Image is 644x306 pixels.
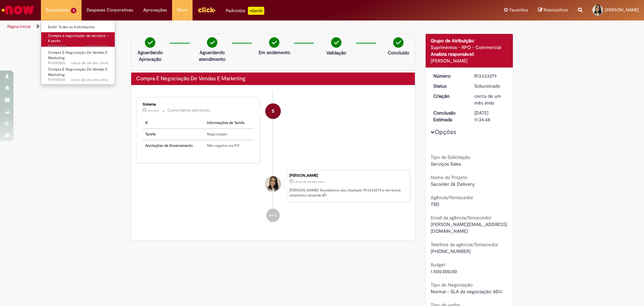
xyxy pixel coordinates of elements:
[226,7,264,15] div: Padroniza
[248,7,264,15] p: +GenAi
[143,140,204,151] th: Anotações de Encerramento
[544,7,568,13] span: Rascunhos
[41,24,115,31] a: Exibir Todas as Solicitações
[143,129,204,140] th: Tarefa
[167,107,210,113] small: Comentários adicionais
[474,93,505,106] div: 29/07/2025 13:34:41
[265,176,281,192] div: Rafaella Caroline De Souza Esteves
[84,44,108,49] time: 12/03/2025 08:53:19
[272,103,274,119] span: S
[143,7,167,13] span: Aprovações
[198,5,216,15] img: click_logo_yellow_360x200.png
[41,32,115,47] a: Aberto R12797332 : Compra e negociação de serviços - 8 packs
[87,7,133,13] span: Despesas Corporativas
[71,60,108,65] span: cerca de um ano atrás
[431,51,508,57] div: Analista responsável:
[289,174,406,178] div: [PERSON_NAME]
[71,8,76,13] span: 3
[71,77,108,82] span: cerca de um ano atrás
[294,180,324,184] span: cerca de um mês atrás
[431,57,508,64] div: [PERSON_NAME]
[331,37,341,48] img: check-circle-green.png
[134,49,166,62] p: Aguardando Aprovação
[207,37,217,48] img: check-circle-green.png
[71,60,108,65] time: 21/08/2024 10:49:16
[431,221,507,234] span: [PERSON_NAME][EMAIL_ADDRESS][DOMAIN_NAME]
[431,37,508,44] div: Grupo de Atribuição:
[143,118,204,129] th: #
[204,140,254,151] td: Não seguira via PO
[431,201,439,207] span: TBD
[431,161,461,167] span: Serviços Sales
[136,170,410,202] li: Rafaella Caroline De Souza Esteves
[148,108,159,113] span: 2m atrás
[474,93,501,106] span: cerca de um mês atrás
[48,60,108,66] span: R11909065
[431,181,475,187] span: Sacooler Zé Delivery
[269,37,279,48] img: check-circle-green.png
[48,77,108,83] span: R11908938
[431,174,467,180] b: Nome do Projeto
[431,268,457,274] span: 1.500.000,00
[48,44,108,49] span: R12797332
[136,90,410,229] ul: Histórico de tíquete
[538,7,568,13] a: Rascunhos
[428,73,470,79] dt: Número
[204,129,254,140] td: Negociação
[474,93,501,106] time: 29/07/2025 13:34:41
[7,24,31,29] a: Página inicial
[393,37,404,48] img: check-circle-green.png
[431,282,473,288] b: Tipo de Negociação
[428,93,470,99] dt: Criação
[431,289,502,295] span: Normal - SLA da negociação: 8DU
[474,110,505,123] div: [DATE] 11:34:48
[605,7,639,13] span: [PERSON_NAME]
[1,3,35,17] img: ServiceNow
[148,108,159,113] time: 29/08/2025 15:53:09
[41,49,115,63] a: Aberto R11909065 : Compra E Negociação De Vendas E Marketing
[431,248,471,254] span: [PHONE_NUMBER]
[196,49,228,62] p: Aguardando atendimento
[289,188,406,198] p: [PERSON_NAME]! Recebemos seu chamado R13333279 e em breve estaremos atuando.
[431,194,473,201] b: Agência/fornecedor
[428,83,470,89] dt: Status
[41,20,115,85] ul: Requisições
[431,242,498,248] b: Telefone da agência/fornecedor
[145,37,155,48] img: check-circle-green.png
[48,67,107,77] span: Compra E Negociação De Vendas E Marketing
[265,103,281,119] div: System
[474,73,505,79] div: R13333279
[431,44,508,51] div: Suprimentos - RPO - Commercial
[48,33,108,44] span: Compra e negociação de serviços - 8 packs
[46,7,69,13] span: Requisições
[71,77,108,82] time: 21/08/2024 10:32:55
[428,110,470,123] dt: Conclusão Estimada
[177,7,187,13] span: More
[204,118,254,129] th: Informações da Tarefa
[41,66,115,80] a: Aberto R11908938 : Compra E Negociação De Vendas E Marketing
[509,7,528,13] span: Favoritos
[474,83,505,89] div: Solucionado
[136,76,246,82] h2: Compra E Negociação De Vendas E Marketing Histórico de tíquete
[5,20,424,33] ul: Trilhas de página
[326,49,346,56] p: Validação
[259,49,290,56] p: Em andamento
[143,102,254,106] div: Sistema
[84,44,108,49] span: 6 mês(es) atrás
[388,49,409,56] p: Concluído
[431,154,470,160] b: Tipo da Solicitação
[431,262,445,268] b: Budget
[48,50,107,60] span: Compra E Negociação De Vendas E Marketing
[431,215,491,221] b: Email da agência/fornecedor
